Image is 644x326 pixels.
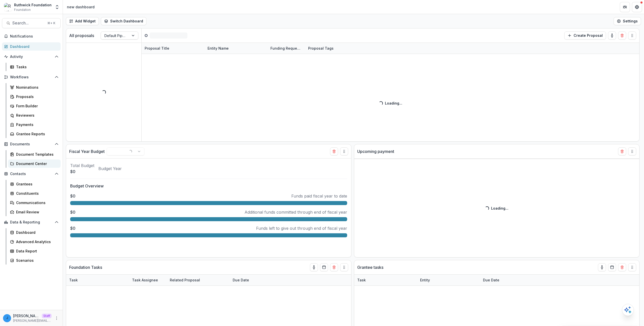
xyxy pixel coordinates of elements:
[2,32,61,40] button: Notifications
[16,113,57,118] div: Reviewers
[340,263,348,271] button: Drag
[2,18,61,28] button: Search...
[70,162,94,169] p: Total Budget
[2,53,61,61] button: Open Activity
[8,83,61,91] a: Nominations
[66,17,99,25] button: Add Widget
[8,63,61,71] a: Tasks
[245,209,347,215] p: Additional funds committed through end of fiscal year
[54,2,61,12] button: Open entity switcher
[16,122,57,127] div: Payments
[101,17,146,25] button: Switch Dashboard
[8,130,61,138] a: Grantee Reports
[54,315,60,321] button: More
[8,189,61,198] a: Constituents
[8,92,61,101] a: Proposals
[16,131,57,137] div: Grantee Reports
[618,263,626,271] button: Delete card
[46,20,56,26] div: ⌘ + K
[564,31,606,40] button: Create Proposal
[8,111,61,119] a: Reviewers
[10,142,53,146] span: Documents
[8,208,61,216] a: Email Review
[10,75,53,79] span: Workflows
[628,263,636,271] button: Drag
[16,209,57,215] div: Email Review
[10,55,53,59] span: Activity
[8,159,61,168] a: Document Center
[70,183,347,189] p: Budget Overview
[357,264,383,270] p: Grantee tasks
[2,218,61,226] button: Open Data & Reporting
[608,263,616,271] button: Calendar
[42,314,52,318] p: Staff
[70,193,75,199] p: $0
[2,140,61,148] button: Open Documents
[628,31,636,40] button: Drag
[330,147,338,155] button: Delete card
[98,166,122,172] p: Budget Year
[14,2,52,8] div: Ruthwick Foundation
[622,304,634,316] button: Open AI Assistant
[16,103,57,109] div: Form Builder
[320,263,328,271] button: Calendar
[8,180,61,188] a: Grantees
[8,150,61,158] a: Document Templates
[614,17,641,25] button: Settings
[8,238,61,246] a: Advanced Analytics
[10,34,59,39] span: Notifications
[16,85,57,90] div: Nominations
[628,147,636,155] button: Drag
[2,170,61,178] button: Open Contacts
[16,152,57,157] div: Document Templates
[16,94,57,99] div: Proposals
[256,225,347,231] p: Funds left to give out through end of fiscal year
[2,73,61,81] button: Open Workflows
[13,318,52,323] p: [PERSON_NAME][EMAIL_ADDRESS][DOMAIN_NAME]
[16,161,57,166] div: Document Center
[16,64,57,70] div: Tasks
[8,228,61,237] a: Dashboard
[310,263,318,271] button: toggle-assigned-to-me
[13,313,40,318] p: [PERSON_NAME][EMAIL_ADDRESS][DOMAIN_NAME]
[14,8,31,12] span: Foundation
[16,191,57,196] div: Constituents
[69,264,102,270] p: Foundation Tasks
[16,181,57,187] div: Grantees
[608,31,616,40] button: toggle-assigned-to-me
[6,316,8,320] div: jonah@trytemelio.com
[291,193,347,199] p: Funds paid fiscal year to date
[16,230,57,235] div: Dashboard
[12,21,44,25] span: Search...
[67,4,95,10] div: new dashboard
[10,220,53,224] span: Data & Reporting
[70,169,94,175] p: $0
[16,239,57,244] div: Advanced Analytics
[8,256,61,265] a: Scenarios
[4,3,12,11] img: Ruthwick Foundation
[16,258,57,263] div: Scenarios
[65,3,97,11] nav: breadcrumb
[70,209,75,215] p: $0
[8,102,61,110] a: Form Builder
[10,172,53,176] span: Contacts
[16,248,57,254] div: Data Report
[340,147,348,155] button: Drag
[632,2,642,12] button: Get Help
[618,147,626,155] button: Delete card
[8,247,61,255] a: Data Report
[357,148,394,154] p: Upcoming payment
[330,263,338,271] button: Delete card
[2,42,61,51] a: Dashboard
[69,148,105,154] p: Fiscal Year Budget
[8,120,61,129] a: Payments
[16,200,57,205] div: Communications
[69,32,94,39] p: All proposals
[70,225,75,231] p: $0
[620,2,630,12] button: Partners
[618,31,626,40] button: Delete card
[10,44,57,49] div: Dashboard
[598,263,606,271] button: toggle-assigned-to-me
[8,199,61,207] a: Communications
